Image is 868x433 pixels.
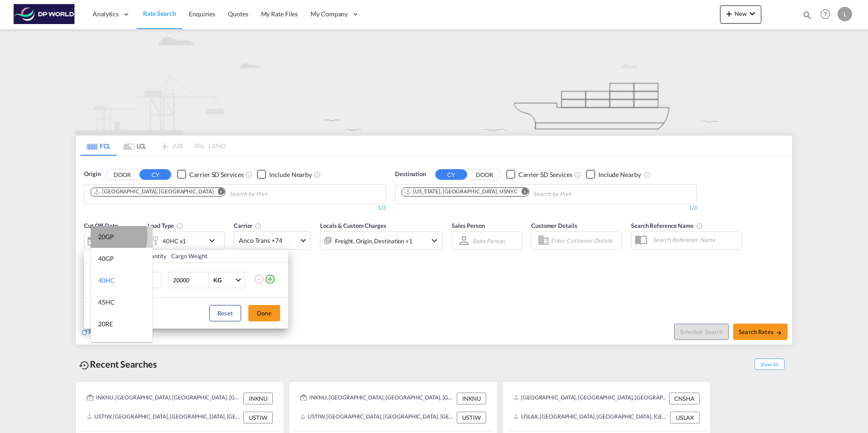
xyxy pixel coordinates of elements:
div: 40HC [98,276,115,285]
div: 40GP [98,254,114,263]
div: 45HC [98,298,115,307]
div: 40RE [98,341,113,350]
div: 20RE [98,320,113,329]
div: 20GP [98,232,114,241]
